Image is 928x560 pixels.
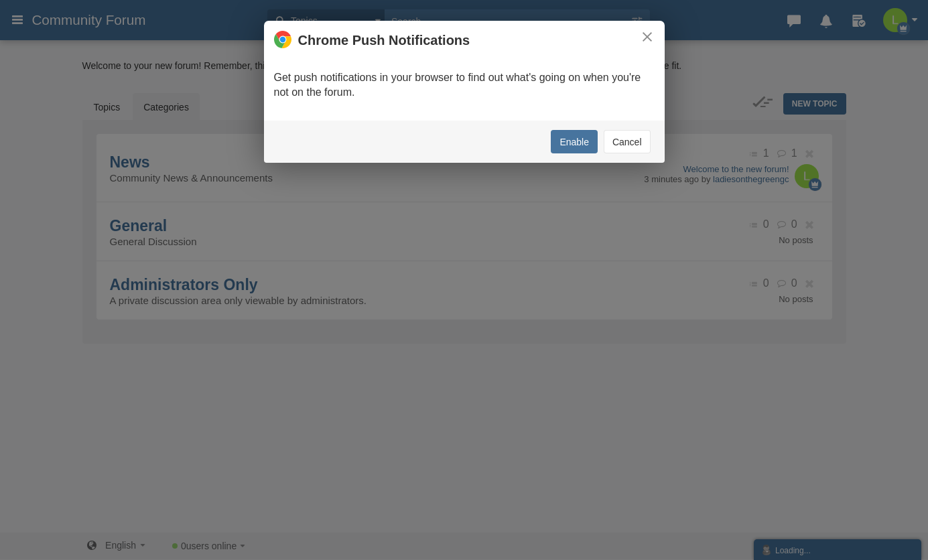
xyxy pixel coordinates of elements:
p: Get push notifications in your browser to find out what's going on when you're not on the forum. [274,70,655,101]
button: Cancel [604,130,651,153]
span: Push Notifications [352,33,470,48]
span: Chrome [298,33,349,48]
button: Enable [551,130,598,153]
button: × [640,29,655,44]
